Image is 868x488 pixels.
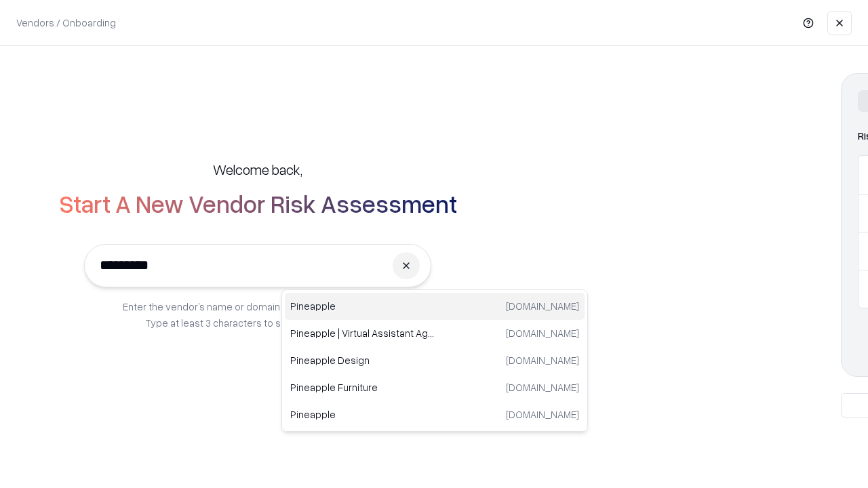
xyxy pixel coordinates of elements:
[123,298,393,331] p: Enter the vendor’s name or domain to begin an assessment. Type at least 3 characters to see match...
[506,380,579,394] p: [DOMAIN_NAME]
[506,407,579,422] p: [DOMAIN_NAME]
[506,353,579,367] p: [DOMAIN_NAME]
[290,407,435,422] p: Pineapple
[290,299,435,313] p: Pineapple
[16,16,116,30] p: Vendors / Onboarding
[59,190,457,217] h2: Start A New Vendor Risk Assessment
[506,326,579,340] p: [DOMAIN_NAME]
[290,380,435,394] p: Pineapple Furniture
[290,353,435,367] p: Pineapple Design
[290,326,435,340] p: Pineapple | Virtual Assistant Agency
[506,299,579,313] p: [DOMAIN_NAME]
[213,160,302,179] h5: Welcome back,
[281,289,588,432] div: Suggestions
